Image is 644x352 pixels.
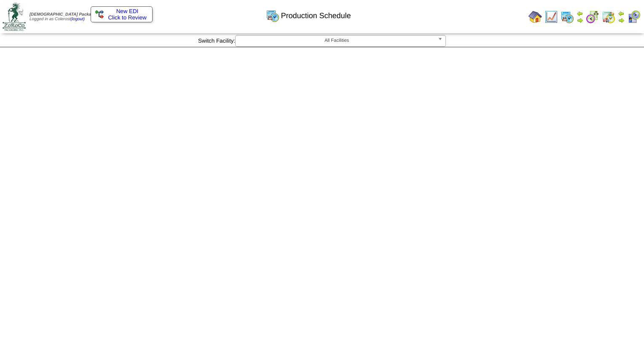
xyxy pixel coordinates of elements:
span: Click to Review [95,14,148,21]
img: arrowleft.gif [618,10,625,17]
span: Logged in as Colerost [30,12,100,22]
span: Production Schedule [281,11,351,20]
img: calendarprod.gif [266,9,279,22]
img: arrowright.gif [577,17,583,24]
img: calendarcustomer.gif [627,10,641,24]
span: All Facilities [239,35,435,46]
span: New EDI [116,8,139,14]
img: calendarinout.gif [602,10,615,24]
img: arrowright.gif [618,17,625,24]
img: ediSmall.gif [95,10,104,19]
span: [DEMOGRAPHIC_DATA] Packaging [30,12,100,17]
img: line_graph.gif [545,10,558,24]
img: home.gif [529,10,542,24]
img: zoroco-logo-small.webp [3,3,26,31]
img: calendarprod.gif [561,10,574,24]
img: arrowleft.gif [577,10,583,17]
a: New EDI Click to Review [95,8,148,21]
img: calendarblend.gif [586,10,599,24]
a: (logout) [70,17,85,22]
